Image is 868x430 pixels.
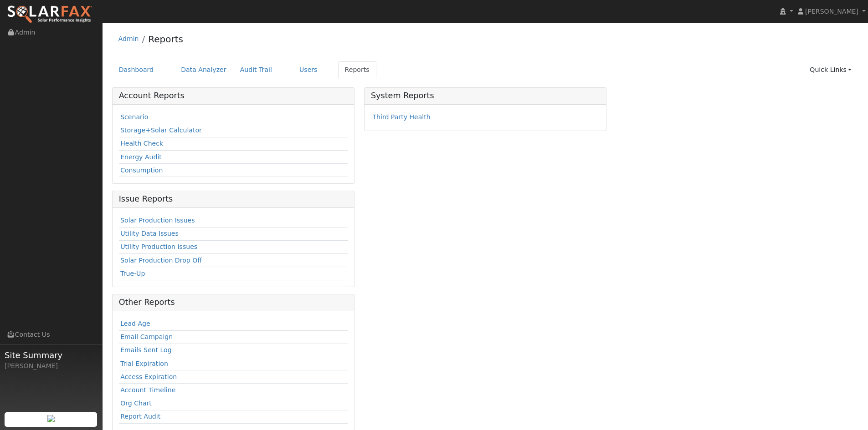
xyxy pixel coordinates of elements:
a: Third Party Health [372,113,430,121]
a: Scenario [120,113,148,121]
a: Utility Data Issues [120,230,179,237]
a: Users [293,61,324,78]
img: SolarFax [7,5,92,24]
a: Access Expiration [120,373,177,380]
a: Health Check [120,140,163,147]
span: Site Summary [5,349,98,361]
a: Quick Links [803,61,858,78]
a: Storage+Solar Calculator [120,126,202,134]
a: Email Campaign [120,333,173,340]
a: Org Chart [120,400,152,407]
a: True-Up [120,270,145,277]
img: retrieve [47,415,55,422]
a: Admin [118,35,139,42]
a: Reports [338,61,376,78]
div: [PERSON_NAME] [5,361,98,371]
a: Consumption [120,167,163,174]
a: Audit Trail [233,61,279,78]
a: Emails Sent Log [120,346,172,354]
a: Utility Production Issues [120,243,197,250]
h5: Account Reports [119,91,348,101]
a: Energy Audit [120,153,162,161]
h5: System Reports [371,91,600,101]
a: Trial Expiration [120,360,168,367]
h5: Other Reports [119,298,348,307]
span: [PERSON_NAME] [805,8,858,15]
a: Account Timeline [120,386,175,394]
a: Solar Production Drop Off [120,257,202,264]
a: Solar Production Issues [120,217,195,224]
h5: Issue Reports [119,194,348,204]
a: Lead Age [120,320,150,327]
a: Data Analyzer [174,61,233,78]
a: Dashboard [112,61,161,78]
a: Report Audit [120,413,160,420]
a: Reports [148,34,183,45]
